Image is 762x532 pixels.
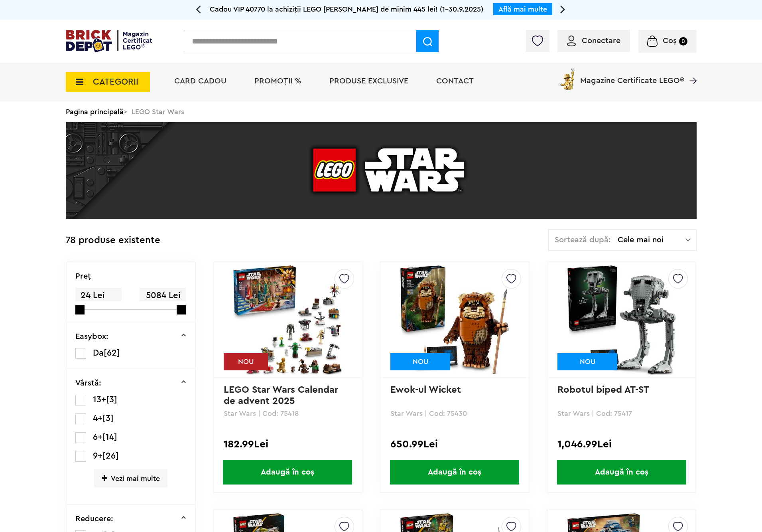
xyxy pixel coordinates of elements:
[75,515,113,523] p: Reducere:
[93,348,104,357] span: Da
[94,469,167,487] span: Vezi mai multe
[232,264,343,376] img: LEGO Star Wars Calendar de advent 2025
[580,66,684,85] span: Magazine Certificate LEGO®
[399,264,510,376] img: Ewok-ul Wicket
[224,439,352,449] div: 182.99Lei
[102,451,119,460] span: [26]
[380,460,528,485] a: Adaugă în coș
[210,6,483,13] span: Cadou VIP 40770 la achiziții LEGO [PERSON_NAME] de minim 445 lei! (1-30.9.2025)
[618,236,685,244] span: Cele mai noi
[329,77,408,85] a: Produse exclusive
[254,77,301,85] a: PROMOȚII %
[75,272,91,280] p: Preţ
[547,460,695,485] a: Adaugă în coș
[436,77,474,85] a: Contact
[663,37,677,45] span: Coș
[582,37,620,45] span: Conectare
[679,37,687,45] small: 0
[390,353,450,370] div: NOU
[684,66,697,74] a: Magazine Certificate LEGO®
[224,353,268,370] div: NOU
[555,236,611,244] span: Sortează după:
[557,385,649,395] a: Robotul biped AT-ST
[106,395,117,404] span: [3]
[557,353,617,370] div: NOU
[174,77,226,85] a: Card Cadou
[102,414,114,423] span: [3]
[557,439,685,449] div: 1,046.99Lei
[66,108,124,115] a: Pagina principală
[93,451,102,460] span: 9+
[566,264,677,376] img: Robotul biped AT-ST
[66,101,697,122] div: > LEGO Star Wars
[75,332,108,340] p: Easybox:
[75,379,101,387] p: Vârstă:
[93,433,102,441] span: 6+
[224,410,352,417] p: Star Wars | Cod: 75418
[66,229,160,252] div: 78 produse existente
[223,460,352,485] span: Adaugă în coș
[140,288,186,303] span: 5084 Lei
[75,288,122,303] span: 24 Lei
[104,348,120,357] span: [62]
[93,395,106,404] span: 13+
[567,37,620,45] a: Conectare
[557,410,685,417] p: Star Wars | Cod: 75417
[224,385,341,406] a: LEGO Star Wars Calendar de advent 2025
[102,433,117,441] span: [14]
[66,122,697,219] img: LEGO Star Wars
[390,385,461,395] a: Ewok-ul Wicket
[390,439,518,449] div: 650.99Lei
[214,460,362,485] a: Adaugă în coș
[93,414,102,423] span: 4+
[390,460,519,485] span: Adaugă în coș
[498,6,547,13] a: Află mai multe
[557,460,686,485] span: Adaugă în coș
[390,410,518,417] p: Star Wars | Cod: 75430
[93,77,138,86] span: CATEGORII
